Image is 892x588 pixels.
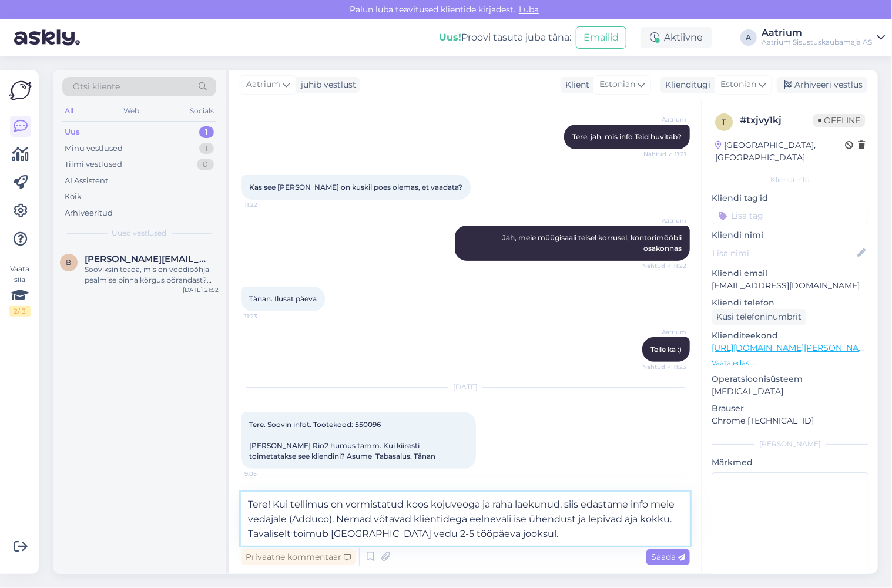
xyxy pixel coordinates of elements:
span: 9:05 [244,469,289,478]
p: Märkmed [712,456,868,469]
p: Operatsioonisüsteem [712,373,868,385]
span: t [722,117,726,126]
p: Chrome [TECHNICAL_ID] [712,415,868,427]
span: Uued vestlused [112,228,167,238]
div: 1 [199,143,214,154]
span: Offline [813,114,865,127]
div: Web [122,103,142,119]
div: Sooviksin teada, mis on voodipõhja pealmise pinna kõrgus põrandast? Tootekood: 638012 (s.t tahan ... [85,264,219,285]
div: Küsi telefoninumbrit [712,309,806,325]
div: juhib vestlust [296,79,356,91]
input: Lisa nimi [712,247,855,260]
p: Kliendi telefon [712,297,868,309]
span: Tere. Soovin infot. Tootekood: 550096 [PERSON_NAME] Rio2 humus tamm. Kui kiiresti toimetatakse se... [249,420,435,461]
span: Saada [651,552,685,562]
div: [DATE] 21:52 [183,285,219,294]
p: Kliendi email [712,267,868,280]
div: [GEOGRAPHIC_DATA], [GEOGRAPHIC_DATA] [715,139,845,164]
div: AI Assistent [65,175,108,187]
span: Nähtud ✓ 11:23 [642,362,686,371]
div: # txjvy1kj [740,113,813,127]
span: Aatrium [642,216,686,225]
span: Otsi kliente [73,80,120,93]
div: 0 [197,159,214,170]
span: b [66,258,72,267]
span: Estonian [720,78,756,91]
span: 11:22 [244,200,289,209]
div: Socials [187,103,216,119]
div: [DATE] [241,382,690,392]
span: Aatrium [642,115,686,124]
span: Nähtud ✓ 11:22 [642,261,686,270]
div: All [62,103,76,119]
div: Kõik [65,191,82,203]
div: A [740,29,757,46]
div: [PERSON_NAME] [712,439,868,449]
div: Aatrium [762,28,872,38]
a: AatriumAatrium Sisustuskaubamaja AS [762,28,885,47]
p: Brauser [712,402,868,415]
div: 2 / 3 [9,306,31,317]
textarea: Tere! Kui tellimus on vormistatud koos kojuveoga ja raha laekunud, siis edastame info meie vedaja... [241,492,690,546]
span: 11:23 [244,312,289,321]
div: Kliendi info [712,174,868,185]
div: 1 [199,126,214,138]
p: Vaata edasi ... [712,358,868,368]
a: [URL][DOMAIN_NAME][PERSON_NAME] [712,342,874,353]
span: Aatrium [246,78,280,91]
div: Uus [65,126,80,138]
span: Luba [515,4,542,15]
button: Emailid [576,26,626,49]
p: Kliendi tag'id [712,192,868,204]
input: Lisa tag [712,207,868,224]
div: Vaata siia [9,264,31,317]
span: bergmann.liis@gmail.com [85,254,207,264]
div: Minu vestlused [65,143,123,154]
span: Estonian [599,78,635,91]
div: Proovi tasuta juba täna: [439,31,571,45]
div: Klienditugi [660,79,710,91]
span: Tänan. Ilusat päeva [249,294,317,303]
span: Nähtud ✓ 11:21 [642,150,686,159]
div: Arhiveeri vestlus [777,77,867,93]
div: Tiimi vestlused [65,159,122,170]
p: [EMAIL_ADDRESS][DOMAIN_NAME] [712,280,868,292]
span: Kas see [PERSON_NAME] on kuskil poes olemas, et vaadata? [249,183,462,191]
span: Tere, jah, mis info Teid huvitab? [572,132,682,141]
p: Klienditeekond [712,330,868,342]
span: Jah, meie müügisaali teisel korrusel, kontorimööbli osakonnas [502,233,683,253]
div: Aktiivne [641,27,712,48]
span: Aatrium [642,328,686,337]
p: [MEDICAL_DATA] [712,385,868,398]
img: Askly Logo [9,79,32,102]
b: Uus! [439,32,461,43]
span: Teile ka :) [650,345,682,354]
div: Aatrium Sisustuskaubamaja AS [762,38,872,47]
div: Arhiveeritud [65,207,113,219]
p: Kliendi nimi [712,229,868,241]
div: Klient [561,79,589,91]
div: Privaatne kommentaar [241,549,356,565]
